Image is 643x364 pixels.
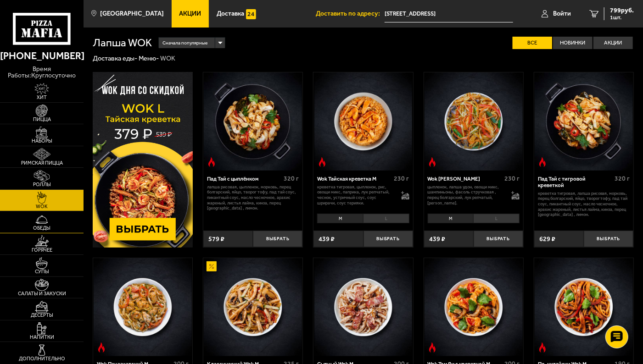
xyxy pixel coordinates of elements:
[534,258,633,356] a: Острое блюдоПо-китайски Wok M
[513,37,552,50] label: Все
[93,258,192,356] a: Острое блюдоWok Паназиатский M
[313,72,413,171] a: Острое блюдоWok Тайская креветка M
[203,72,302,171] a: Острое блюдоПад Тай с цыплёнком
[207,184,299,211] p: лапша рисовая, цыпленок, морковь, перец болгарский, яйцо, творог тофу, пад тай соус, пикантный со...
[538,176,612,188] div: Пад Тай с тигровой креветкой
[537,157,548,167] img: Острое блюдо
[553,37,593,50] label: Новинки
[96,342,106,353] img: Острое блюдо
[93,38,152,48] h1: Лапша WOK
[363,214,409,223] li: L
[363,231,413,247] button: Выбрать
[93,54,137,62] a: Доставка еды-
[160,54,175,63] div: WOK
[504,175,520,182] span: 230 г
[535,258,633,356] img: По-китайски Wok M
[538,191,630,217] p: креветка тигровая, лапша рисовая, морковь, перец болгарский, яйцо, творог тофу, пад тай соус, пик...
[253,231,302,247] button: Выбрать
[207,261,217,271] img: Акционный
[428,214,474,223] li: M
[204,258,302,356] img: Классический Wok M
[203,258,302,356] a: АкционныйКлассический Wok M
[284,175,299,182] span: 320 г
[615,175,630,182] span: 320 г
[319,236,335,243] span: 439 ₽
[314,258,413,356] img: Сытный Wok M
[204,72,302,171] img: Пад Тай с цыплёнком
[535,72,633,171] img: Пад Тай с тигровой креветкой
[424,72,523,171] a: Острое блюдоWok Карри М
[427,342,437,353] img: Острое блюдо
[246,9,256,19] img: 15daf4d41897b9f0e9f617042186c801.svg
[162,37,207,50] span: Сначала популярные
[316,11,385,17] span: Доставить по адресу:
[207,176,281,182] div: Пад Тай с цыплёнком
[179,11,201,17] span: Акции
[534,72,633,171] a: Острое блюдоПад Тай с тигровой креветкой
[610,15,634,20] span: 1 шт.
[474,231,523,247] button: Выбрать
[425,258,523,356] img: Wok Том Ям с креветкой M
[424,258,523,356] a: Острое блюдоWok Том Ям с креветкой M
[429,236,445,243] span: 439 ₽
[208,236,224,243] span: 579 ₽
[428,184,505,206] p: цыпленок, лапша удон, овощи микс, шампиньоны, фасоль стручковая , перец болгарский, лук репчатый,...
[539,236,555,243] span: 629 ₽
[317,214,363,223] li: M
[394,175,409,182] span: 230 г
[473,214,520,223] li: L
[385,6,513,22] span: Россия, Санкт-Петербург, Днепропетровская улица, 37
[94,258,192,356] img: Wok Паназиатский M
[584,231,633,247] button: Выбрать
[537,342,548,353] img: Острое блюдо
[317,157,327,167] img: Острое блюдо
[313,258,413,356] a: Сытный Wok M
[217,11,244,17] span: Доставка
[207,157,217,167] img: Острое блюдо
[427,157,437,167] img: Острое блюдо
[100,11,164,17] span: [GEOGRAPHIC_DATA]
[593,37,633,50] label: Акции
[553,11,571,17] span: Войти
[385,6,513,22] input: Ваш адрес доставки
[314,72,413,171] img: Wok Тайская креветка M
[425,72,523,171] img: Wok Карри М
[317,184,394,206] p: креветка тигровая, цыпленок, рис, овощи микс, паприка, лук репчатый, чеснок, устричный соус, соус...
[428,176,502,182] div: Wok [PERSON_NAME]
[317,176,391,182] div: Wok Тайская креветка M
[610,7,634,14] span: 799 руб.
[139,54,159,62] a: Меню-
